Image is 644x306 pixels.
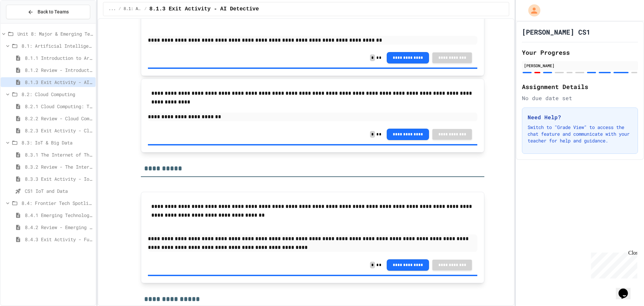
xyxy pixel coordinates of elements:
[25,175,93,182] span: 8.3.3 Exit Activity - IoT Data Detective Challenge
[521,3,542,18] div: My Account
[25,212,93,219] span: 8.4.1 Emerging Technologies: Shaping Our Digital Future
[21,200,93,207] span: 8.4: Frontier Tech Spotlight
[21,139,93,146] span: 8.3: IoT & Big Data
[25,163,93,170] span: 8.3.2 Review - The Internet of Things and Big Data
[522,27,590,37] h1: [PERSON_NAME] CS1
[528,113,632,121] h3: Need Help?
[38,8,69,15] span: Back to Teams
[118,6,121,12] span: /
[25,115,93,122] span: 8.2.2 Review - Cloud Computing
[25,79,93,86] span: 8.1.3 Exit Activity - AI Detective
[6,5,90,19] button: Back to Teams
[524,62,636,69] div: [PERSON_NAME]
[21,42,93,49] span: 8.1: Artificial Intelligence Basics
[25,224,93,231] span: 8.4.2 Review - Emerging Technologies: Shaping Our Digital Future
[25,103,93,110] span: 8.2.1 Cloud Computing: Transforming the Digital World
[25,187,93,194] span: CS1 IoT and Data
[528,124,632,144] p: Switch to "Grade View" to access the chat feature and communicate with your teacher for help and ...
[25,236,93,243] span: 8.4.3 Exit Activity - Future Tech Challenge
[25,54,93,61] span: 8.1.1 Introduction to Artificial Intelligence
[522,94,638,102] div: No due date set
[25,151,93,158] span: 8.3.1 The Internet of Things and Big Data: Our Connected Digital World
[149,5,259,13] span: 8.1.3 Exit Activity - AI Detective
[109,6,116,12] span: ...
[3,3,46,43] div: Chat with us now!Close
[25,127,93,134] span: 8.2.3 Exit Activity - Cloud Service Detective
[25,67,93,74] span: 8.1.2 Review - Introduction to Artificial Intelligence
[522,82,638,91] h2: Assignment Details
[124,6,142,12] span: 8.1: Artificial Intelligence Basics
[616,279,637,299] iframe: chat widget
[522,48,638,57] h2: Your Progress
[588,250,637,278] iframe: chat widget
[21,91,93,98] span: 8.2: Cloud Computing
[17,30,93,37] span: Unit 8: Major & Emerging Technologies
[144,6,147,12] span: /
